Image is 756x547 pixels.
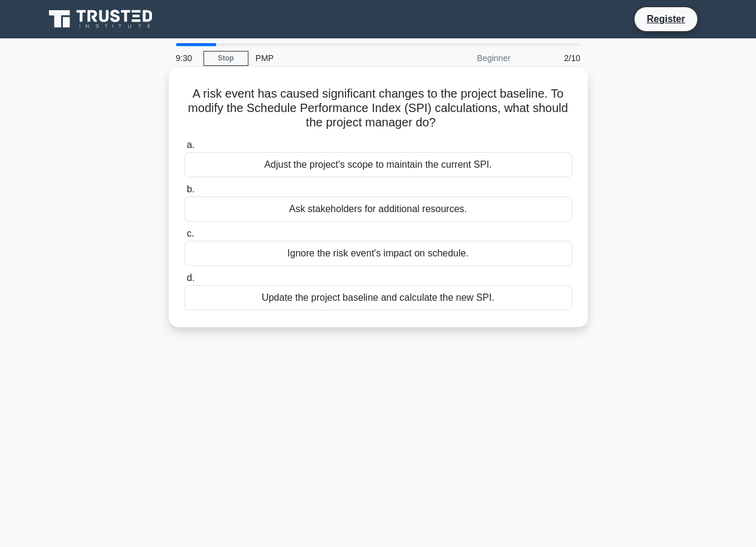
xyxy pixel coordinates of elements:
div: Ignore the risk event's impact on schedule. [184,241,572,266]
span: d. [187,273,195,283]
div: 2/10 [518,46,588,70]
span: b. [187,184,195,194]
span: a. [187,140,195,150]
h5: A risk event has caused significant changes to the project baseline. To modify the Schedule Perfo... [183,86,573,131]
a: Stop [204,51,248,66]
div: 9:30 [169,46,204,70]
span: c. [187,228,194,238]
div: Beginner [413,46,518,70]
div: Update the project baseline and calculate the new SPI. [184,285,572,310]
a: Register [639,11,692,26]
div: PMP [248,46,413,70]
div: Adjust the project's scope to maintain the current SPI. [184,152,572,177]
div: Ask stakeholders for additional resources. [184,197,572,222]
